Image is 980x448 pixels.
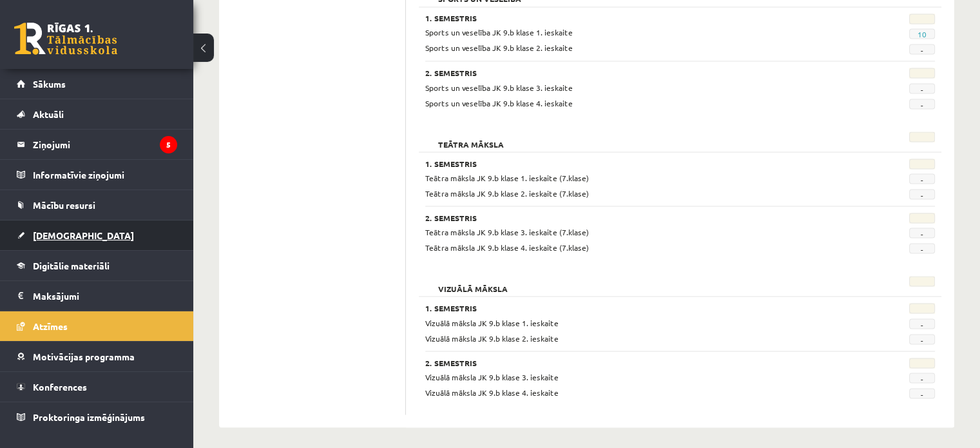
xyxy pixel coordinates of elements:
span: - [909,388,935,398]
span: Atzīmes [33,320,68,332]
span: - [909,243,935,253]
h3: 2. Semestris [425,213,847,222]
span: - [909,44,935,54]
i: 5 [160,136,177,153]
span: Mācību resursi [33,199,95,211]
span: Teātra māksla JK 9.b klase 1. ieskaite (7.klase) [425,172,589,182]
a: Digitālie materiāli [17,251,177,280]
span: Sākums [33,78,66,90]
span: [DEMOGRAPHIC_DATA] [33,229,134,241]
a: Motivācijas programma [17,342,177,371]
span: Vizuālā māksla JK 9.b klase 1. ieskaite [425,317,559,327]
span: - [909,189,935,199]
span: Vizuālā māksla JK 9.b klase 4. ieskaite [425,387,559,397]
span: Konferences [33,381,87,393]
span: Sports un veselība JK 9.b klase 3. ieskaite [425,82,573,92]
span: Sports un veselība JK 9.b klase 2. ieskaite [425,43,573,53]
legend: Informatīvie ziņojumi [33,160,177,190]
a: Proktoringa izmēģinājums [17,402,177,432]
a: Informatīvie ziņojumi [17,160,177,190]
span: - [909,99,935,109]
span: Sports un veselība JK 9.b klase 1. ieskaite [425,27,573,37]
legend: Ziņojumi [33,130,177,159]
h3: 2. Semestris [425,358,847,367]
span: - [909,83,935,93]
span: Vizuālā māksla JK 9.b klase 2. ieskaite [425,333,559,343]
span: - [909,334,935,344]
span: Teātra māksla JK 9.b klase 4. ieskaite (7.klase) [425,242,589,252]
h2: Teātra māksla [425,131,517,144]
a: Maksājumi [17,281,177,311]
a: Aktuāli [17,99,177,129]
a: Rīgas 1. Tālmācības vidusskola [14,23,117,55]
span: Digitālie materiāli [33,260,110,271]
a: Ziņojumi5 [17,130,177,159]
h3: 2. Semestris [425,68,847,77]
span: Aktuāli [33,108,64,120]
h3: 1. Semestris [425,159,847,168]
a: Atzīmes [17,311,177,341]
span: - [909,318,935,329]
span: Motivācijas programma [33,351,135,362]
span: Proktoringa izmēģinājums [33,411,145,423]
h3: 1. Semestris [425,14,847,23]
span: - [909,373,935,383]
span: Vizuālā māksla JK 9.b klase 3. ieskaite [425,371,559,382]
span: Teātra māksla JK 9.b klase 2. ieskaite (7.klase) [425,188,589,198]
h2: Vizuālā māksla [425,276,521,289]
a: Konferences [17,372,177,402]
span: Sports un veselība JK 9.b klase 4. ieskaite [425,97,573,108]
a: Mācību resursi [17,190,177,220]
a: [DEMOGRAPHIC_DATA] [17,220,177,250]
span: - [909,173,935,184]
h3: 1. Semestris [425,303,847,312]
span: - [909,228,935,238]
legend: Maksājumi [33,281,177,311]
a: Sākums [17,69,177,99]
a: 10 [918,29,927,39]
span: Teātra māksla JK 9.b klase 3. ieskaite (7.klase) [425,226,589,237]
